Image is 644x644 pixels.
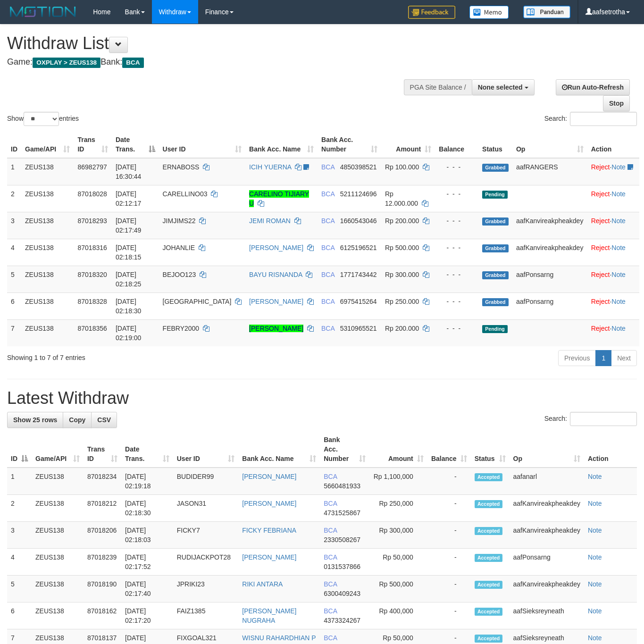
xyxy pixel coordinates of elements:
[163,271,196,278] span: BEJOO123
[475,527,503,535] span: Accepted
[321,190,335,198] span: BCA
[242,473,296,480] a: [PERSON_NAME]
[77,190,107,198] span: 87018028
[512,158,587,185] td: aafRANGERS
[510,522,584,549] td: aafKanvireakpheakdey
[163,163,200,171] span: ERNABOSS
[324,482,360,490] span: Copy 5660481933 to clipboard
[587,185,639,212] td: ·
[173,495,239,522] td: JASON31
[173,576,239,602] td: JPRIKI23
[116,298,142,315] span: [DATE] 02:18:30
[245,131,318,158] th: Bank Acc. Name: activate to sort column ascending
[7,431,32,468] th: ID: activate to sort column descending
[13,416,57,424] span: Show 25 rows
[512,266,587,293] td: aafPonsarng
[427,522,471,549] td: -
[588,553,602,561] a: Note
[173,431,239,468] th: User ID: activate to sort column ascending
[91,412,117,428] a: CSV
[478,131,512,158] th: Status
[33,58,100,68] span: OXPLAY > ZEUS138
[121,495,173,522] td: [DATE] 02:18:30
[32,522,84,549] td: ZEUS138
[173,468,239,495] td: BUDIDER99
[173,549,239,576] td: RUDIJACKPOT28
[475,500,503,508] span: Accepted
[587,319,639,346] td: ·
[121,431,173,468] th: Date Trans.: activate to sort column ascending
[611,325,626,332] a: Note
[32,576,84,602] td: ZEUS138
[324,500,337,507] span: BCA
[439,243,475,252] div: - - -
[121,576,173,602] td: [DATE] 02:17:40
[84,468,121,495] td: 87018234
[588,473,602,480] a: Note
[21,212,74,239] td: ZEUS138
[7,549,32,576] td: 4
[478,84,523,91] span: None selected
[21,319,74,346] td: ZEUS138
[21,185,74,212] td: ZEUS138
[588,607,602,615] a: Note
[340,190,377,198] span: Copy 5211124696 to clipboard
[77,298,107,305] span: 87018328
[439,270,475,279] div: - - -
[321,244,335,251] span: BCA
[591,271,610,278] a: Reject
[591,325,610,332] a: Reject
[32,468,84,495] td: ZEUS138
[369,468,427,495] td: Rp 1,100,000
[427,576,471,602] td: -
[439,189,475,199] div: - - -
[7,131,21,158] th: ID
[611,190,626,198] a: Note
[249,163,291,171] a: ICIH YUERNA
[482,191,508,199] span: Pending
[21,158,74,185] td: ZEUS138
[7,349,261,362] div: Showing 1 to 7 of 7 entries
[471,431,510,468] th: Status: activate to sort column ascending
[611,350,637,366] a: Next
[32,431,84,468] th: Game/API: activate to sort column ascending
[249,298,303,305] a: [PERSON_NAME]
[324,553,337,561] span: BCA
[324,563,360,570] span: Copy 0131537866 to clipboard
[510,549,584,576] td: aafPonsarng
[587,266,639,293] td: ·
[84,576,121,602] td: 87018190
[7,412,63,428] a: Show 25 rows
[469,6,509,19] img: Button%20Memo.svg
[7,185,21,212] td: 2
[121,549,173,576] td: [DATE] 02:17:52
[611,271,626,278] a: Note
[77,163,107,171] span: 86982797
[385,217,419,225] span: Rp 200.000
[523,6,570,18] img: panduan.png
[112,131,159,158] th: Date Trans.: activate to sort column descending
[369,576,427,602] td: Rp 500,000
[321,325,335,332] span: BCA
[32,602,84,629] td: ZEUS138
[163,217,196,225] span: JIMJIMS22
[321,271,335,278] span: BCA
[587,158,639,185] td: ·
[116,325,142,342] span: [DATE] 02:19:00
[385,244,419,251] span: Rp 500.000
[588,527,602,534] a: Note
[482,164,509,172] span: Grabbed
[122,58,143,68] span: BCA
[439,216,475,226] div: - - -
[7,112,79,126] label: Show entries
[7,158,21,185] td: 1
[21,131,74,158] th: Game/API: activate to sort column ascending
[588,634,602,642] a: Note
[159,131,246,158] th: User ID: activate to sort column ascending
[369,431,427,468] th: Amount: activate to sort column ascending
[544,412,637,426] label: Search:
[369,495,427,522] td: Rp 250,000
[77,244,107,251] span: 87018316
[588,580,602,588] a: Note
[21,293,74,319] td: ZEUS138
